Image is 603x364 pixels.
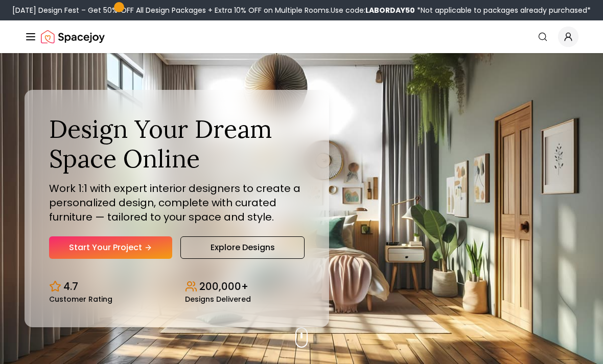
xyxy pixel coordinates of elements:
[12,5,591,15] div: [DATE] Design Fest – Get 50% OFF All Design Packages + Extra 10% OFF on Multiple Rooms.
[25,20,578,53] nav: Global
[49,236,172,259] a: Start Your Project
[365,5,415,15] b: LABORDAY50
[63,279,78,294] p: 4.7
[415,5,591,15] span: *Not applicable to packages already purchased*
[49,296,112,303] small: Customer Rating
[180,236,305,259] a: Explore Designs
[49,271,305,303] div: Design stats
[185,296,251,303] small: Designs Delivered
[331,5,415,15] span: Use code:
[49,114,305,173] h1: Design Your Dream Space Online
[41,27,105,47] img: Spacejoy Logo
[49,181,305,224] p: Work 1:1 with expert interior designers to create a personalized design, complete with curated fu...
[199,279,248,294] p: 200,000+
[41,27,105,47] a: Spacejoy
